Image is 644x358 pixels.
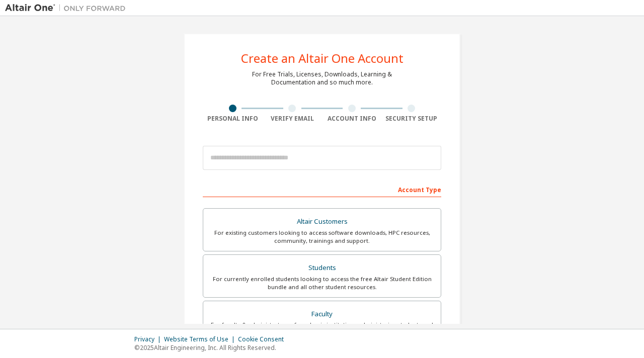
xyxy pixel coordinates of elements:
[134,335,164,343] div: Privacy
[134,343,290,352] p: © 2025 Altair Engineering, Inc. All Rights Reserved.
[209,215,435,229] div: Altair Customers
[209,229,435,245] div: For existing customers looking to access software downloads, HPC resources, community, trainings ...
[209,321,435,337] div: For faculty & administrators of academic institutions administering students and accessing softwa...
[263,115,323,123] div: Verify Email
[382,115,442,123] div: Security Setup
[209,275,435,291] div: For currently enrolled students looking to access the free Altair Student Edition bundle and all ...
[5,3,131,13] img: Altair One
[209,261,435,275] div: Students
[241,52,404,64] div: Create an Altair One Account
[209,307,435,321] div: Faculty
[203,181,441,197] div: Account Type
[238,335,290,343] div: Cookie Consent
[252,70,392,86] div: For Free Trials, Licenses, Downloads, Learning & Documentation and so much more.
[203,115,263,123] div: Personal Info
[164,335,238,343] div: Website Terms of Use
[322,115,382,123] div: Account Info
